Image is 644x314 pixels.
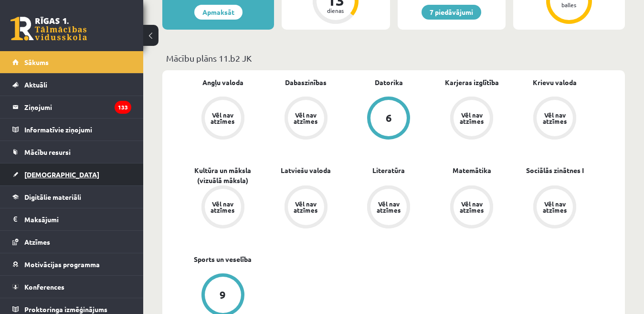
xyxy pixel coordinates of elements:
[458,201,485,213] div: Vēl nav atzīmes
[293,201,319,213] div: Vēl nav atzīmes
[12,231,131,253] a: Atzīmes
[12,186,131,208] a: Digitālie materiāli
[24,58,49,66] span: Sākums
[210,112,236,124] div: Vēl nav atzīmes
[194,254,252,264] a: Sports un veselība
[181,165,264,185] a: Kultūra un māksla (vizuālā māksla)
[24,193,81,201] span: Digitālie materiāli
[430,185,513,230] a: Vēl nav atzīmes
[24,305,107,314] span: Proktoringa izmēģinājums
[181,97,264,141] a: Vēl nav atzīmes
[372,165,405,175] a: Literatūra
[285,77,327,87] a: Dabaszinības
[348,97,431,141] a: 6
[12,74,131,96] a: Aktuāli
[24,260,100,269] span: Motivācijas programma
[430,97,513,141] a: Vēl nav atzīmes
[210,201,236,213] div: Vēl nav atzīmes
[12,96,131,118] a: Ziņojumi133
[12,141,131,163] a: Mācību resursi
[458,112,485,124] div: Vēl nav atzīmes
[12,276,131,298] a: Konferences
[293,112,319,124] div: Vēl nav atzīmes
[453,165,491,175] a: Matemātika
[513,97,596,141] a: Vēl nav atzīmes
[24,170,99,179] span: [DEMOGRAPHIC_DATA]
[12,163,131,185] a: [DEMOGRAPHIC_DATA]
[555,2,583,8] div: balles
[375,201,402,213] div: Vēl nav atzīmes
[12,119,131,141] a: Informatīvie ziņojumi
[12,208,131,230] a: Maksājumi
[281,165,331,175] a: Latviešu valoda
[386,113,392,123] div: 6
[264,97,348,141] a: Vēl nav atzīmes
[12,51,131,73] a: Sākums
[513,185,596,230] a: Vēl nav atzīmes
[181,185,264,230] a: Vēl nav atzīmes
[166,52,621,65] p: Mācību plāns 11.b2 JK
[220,290,226,300] div: 9
[264,185,348,230] a: Vēl nav atzīmes
[24,148,71,156] span: Mācību resursi
[24,282,64,291] span: Konferences
[194,5,243,20] a: Apmaksāt
[348,185,431,230] a: Vēl nav atzīmes
[445,77,499,87] a: Karjeras izglītība
[24,238,50,246] span: Atzīmes
[422,5,481,20] a: 7 piedāvājumi
[24,208,131,230] legend: Maksājumi
[321,8,350,13] div: dienas
[24,80,47,89] span: Aktuāli
[24,119,131,141] legend: Informatīvie ziņojumi
[533,77,577,87] a: Krievu valoda
[202,77,243,87] a: Angļu valoda
[375,77,403,87] a: Datorika
[541,201,568,213] div: Vēl nav atzīmes
[541,112,568,124] div: Vēl nav atzīmes
[24,96,131,118] legend: Ziņojumi
[12,253,131,275] a: Motivācijas programma
[115,101,131,114] i: 133
[526,165,584,175] a: Sociālās zinātnes I
[11,17,87,41] a: Rīgas 1. Tālmācības vidusskola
